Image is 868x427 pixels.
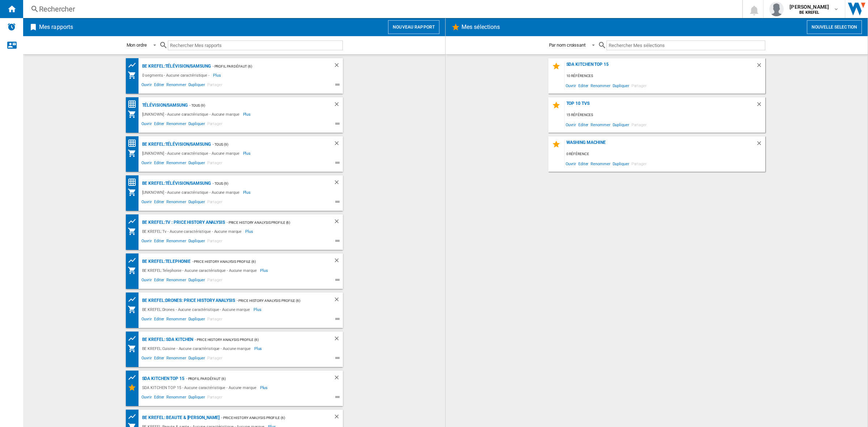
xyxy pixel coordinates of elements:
[590,81,611,90] span: Renommer
[128,344,140,353] div: Mon assortiment
[128,334,140,343] div: Graphe des prix et nb. offres par distributeur
[128,412,140,421] div: Graphe des prix et nb. offres par distributeur
[206,394,224,402] span: Partager
[165,355,187,363] span: Renommer
[165,120,187,129] span: Renommer
[211,179,319,188] div: - TOUS (9)
[153,394,165,402] span: Editer
[769,2,784,16] img: profile.jpg
[128,100,140,109] div: Matrice des prix
[565,101,756,111] div: Top 10 TVs
[388,20,439,34] button: Nouveau rapport
[168,40,343,50] input: Rechercher Mes rapports
[549,42,586,48] div: Par nom croissant
[206,81,224,90] span: Partager
[206,316,224,324] span: Partager
[756,101,765,111] div: Supprimer
[140,355,153,363] span: Ouvrir
[128,305,140,314] div: Mon assortiment
[128,71,140,80] div: Mon assortiment
[187,394,206,402] span: Dupliquer
[128,110,140,119] div: Mon assortiment
[590,120,611,129] span: Renommer
[577,120,590,129] span: Editer
[260,266,269,275] span: Plus
[128,149,140,158] div: Mon assortiment
[165,81,187,90] span: Renommer
[260,383,269,392] span: Plus
[128,178,140,187] div: Matrice des prix
[188,101,319,110] div: - TOUS (9)
[191,257,319,266] div: - Price History Analysis profile (6)
[333,101,343,110] div: Supprimer
[206,238,224,246] span: Partager
[206,277,224,285] span: Partager
[187,159,206,168] span: Dupliquer
[187,355,206,363] span: Dupliquer
[333,218,343,227] div: Supprimer
[140,266,260,275] div: BE KREFEL:Telephonie - Aucune caractéristique - Aucune marque
[187,81,206,90] span: Dupliquer
[193,335,319,344] div: - Price History Analysis profile (6)
[243,188,252,197] span: Plus
[128,373,140,382] div: Graphe des prix et nb. offres par distributeur
[127,42,147,48] div: Mon ordre
[140,218,225,227] div: BE KREFEL:Tv : Price history analysis
[140,62,211,71] div: BE KREFEL:Télévision/SAMSUNG
[565,120,577,129] span: Ouvrir
[128,139,140,148] div: Matrice des prix
[220,413,319,422] div: - Price History Analysis profile (6)
[140,81,153,90] span: Ouvrir
[153,277,165,285] span: Editer
[140,120,153,129] span: Ouvrir
[187,316,206,324] span: Dupliquer
[140,227,246,236] div: BE KREFEL:Tv - Aucune caractéristique - Aucune marque
[165,238,187,246] span: Renommer
[140,296,235,305] div: BE KREFEL:Drones: Price history analysis
[333,140,343,149] div: Supprimer
[165,277,187,285] span: Renommer
[206,120,224,129] span: Partager
[140,316,153,324] span: Ouvrir
[630,159,648,168] span: Partager
[565,111,765,120] div: 15 références
[140,159,153,168] span: Ouvrir
[140,413,220,422] div: BE KREFEL: Beaute & [PERSON_NAME]
[140,257,191,266] div: BE KREFEL:Telephonie
[206,198,224,207] span: Partager
[333,296,343,305] div: Supprimer
[140,374,184,383] div: SDA KITCHEN TOP 15
[211,140,319,149] div: - TOUS (9)
[243,110,252,119] span: Plus
[612,159,630,168] span: Dupliquer
[140,238,153,246] span: Ouvrir
[565,72,765,81] div: 10 références
[565,140,756,150] div: Washing machine
[756,140,765,150] div: Supprimer
[187,198,206,207] span: Dupliquer
[38,20,75,34] h2: Mes rapports
[565,81,577,90] span: Ouvrir
[128,383,140,392] div: Mes Sélections
[333,335,343,344] div: Supprimer
[612,120,630,129] span: Dupliquer
[333,413,343,422] div: Supprimer
[206,355,224,363] span: Partager
[153,316,165,324] span: Editer
[128,266,140,275] div: Mon assortiment
[140,71,213,80] div: 0 segments - Aucune caractéristique -
[460,20,501,34] h2: Mes sélections
[333,62,343,71] div: Supprimer
[165,198,187,207] span: Renommer
[153,198,165,207] span: Editer
[807,20,862,34] button: Nouvelle selection
[225,218,319,227] div: - Price History Analysis profile (6)
[128,188,140,197] div: Mon assortiment
[140,335,193,344] div: BE KREFEL: SDA Kitchen
[7,22,16,31] img: alerts-logo.svg
[165,394,187,402] span: Renommer
[165,159,187,168] span: Renommer
[140,188,243,197] div: [UNKNOWN] - Aucune caractéristique - Aucune marque
[128,256,140,265] div: Graphe des prix et nb. offres par distributeur
[333,257,343,266] div: Supprimer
